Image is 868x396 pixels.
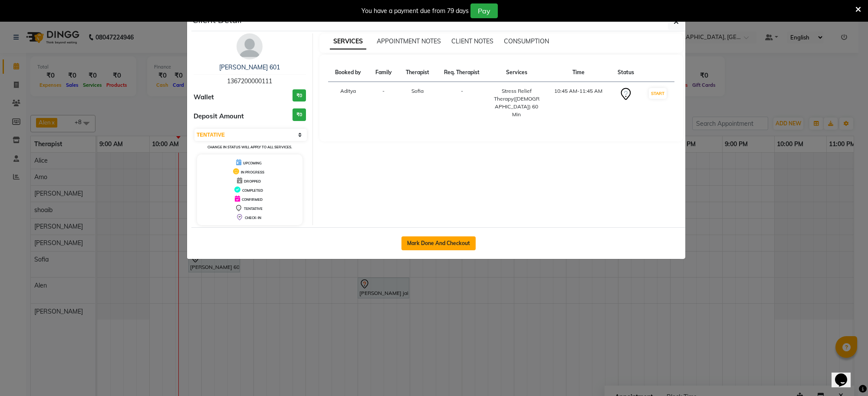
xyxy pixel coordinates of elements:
[328,63,369,82] th: Booked by
[219,63,280,71] a: [PERSON_NAME] 601
[362,7,469,16] div: You have a payment due from 79 days
[244,206,263,211] span: TENTATIVE
[504,37,549,45] span: CONSUMPTION
[368,82,398,124] td: -
[436,82,487,124] td: -
[242,197,263,202] span: CONFIRMED
[436,63,487,82] th: Req. Therapist
[241,170,264,174] span: IN PROGRESS
[237,33,263,59] img: avatar
[451,37,493,45] span: CLIENT NOTES
[470,3,498,18] button: Pay
[546,63,611,82] th: Time
[398,63,436,82] th: Therapist
[611,63,641,82] th: Status
[328,82,369,124] td: Aditya
[411,88,424,94] span: Sofia
[244,179,261,183] span: DROPPED
[401,236,476,250] button: Mark Done And Checkout
[330,34,366,49] span: SERVICES
[293,89,306,102] h3: ₹0
[649,88,667,99] button: START
[243,161,262,165] span: UPCOMING
[293,108,306,121] h3: ₹0
[546,82,611,124] td: 10:45 AM-11:45 AM
[368,63,398,82] th: Family
[227,77,272,85] span: 1367200000111
[377,37,441,45] span: APPOINTMENT NOTES
[207,145,292,149] small: Change in status will apply to all services.
[194,111,244,121] span: Deposit Amount
[194,92,214,102] span: Wallet
[832,361,859,387] iframe: chat widget
[242,188,263,193] span: COMPLETED
[493,87,541,118] div: Stress Relief Therapy([DEMOGRAPHIC_DATA]) 60 Min
[245,216,261,220] span: CHECK-IN
[488,63,546,82] th: Services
